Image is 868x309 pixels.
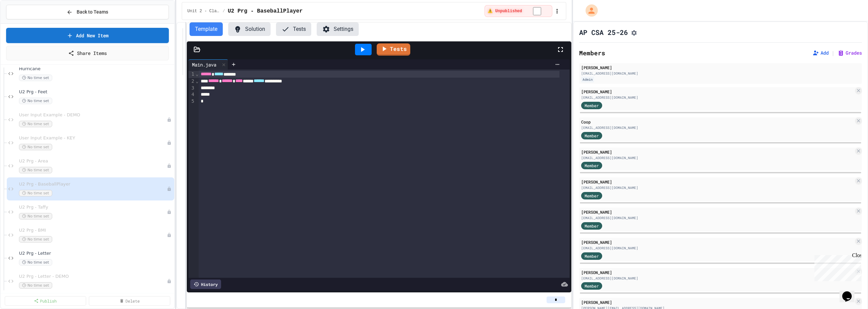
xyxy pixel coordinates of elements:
[167,140,172,145] div: Unpublished
[228,7,303,15] span: U2 Prg - BaseballPlayer
[167,233,172,237] div: Unpublished
[167,210,172,214] div: Unpublished
[167,117,172,122] div: Unpublished
[19,66,173,72] span: Hurricane
[89,296,170,306] a: Delete
[581,215,854,220] div: [EMAIL_ADDRESS][DOMAIN_NAME]
[19,112,167,118] span: User Input Example - DEMO
[189,78,195,85] div: 2
[19,89,173,95] span: U2 Prg - Feet
[579,48,605,58] h2: Members
[19,282,52,289] span: No time set
[19,259,52,266] span: No time set
[19,181,167,187] span: U2 Prg - BaseballPlayer
[377,43,410,56] a: Tests
[5,296,86,306] a: Publish
[585,162,599,169] span: Member
[195,71,199,77] span: Fold line
[581,64,860,71] div: [PERSON_NAME]
[189,85,195,92] div: 3
[585,193,599,199] span: Member
[6,46,169,60] a: Share Items
[19,167,52,173] span: No time set
[581,299,854,305] div: [PERSON_NAME]
[19,236,52,243] span: No time set
[228,22,271,36] button: Solution
[189,61,220,68] div: Main.java
[581,125,854,130] div: [EMAIL_ADDRESS][DOMAIN_NAME]
[581,71,860,76] div: [EMAIL_ADDRESS][DOMAIN_NAME]
[189,98,195,105] div: 5
[581,89,854,95] div: [PERSON_NAME]
[581,77,594,82] div: Admin
[223,8,225,14] span: /
[19,98,52,104] span: No time set
[77,8,108,16] span: Back to Teams
[19,158,167,164] span: U2 Prg - Area
[837,50,862,56] button: Grades
[581,239,854,245] div: [PERSON_NAME]
[19,251,173,256] span: U2 Prg - Letter
[276,22,311,36] button: Tests
[6,28,169,43] a: Add New Item
[19,135,167,141] span: User Input Example - KEY
[19,121,52,127] span: No time set
[578,3,599,18] div: My Account
[812,252,861,281] iframe: chat widget
[190,279,221,289] div: History
[19,228,167,233] span: U2 Prg - BMI
[581,119,854,125] div: Coop
[19,274,167,279] span: U2 Prg - Letter - DEMO
[167,279,172,284] div: Unpublished
[188,8,220,14] span: Unit 2 - Class Structure and Design
[19,75,52,81] span: No time set
[3,3,47,43] div: Chat with us now!Close
[581,179,854,185] div: [PERSON_NAME]
[581,185,854,190] div: [EMAIL_ADDRESS][DOMAIN_NAME]
[581,155,854,160] div: [EMAIL_ADDRESS][DOMAIN_NAME]
[190,22,223,36] button: Template
[167,163,172,168] div: Unpublished
[19,144,52,150] span: No time set
[19,205,167,210] span: U2 Prg - Taffy
[585,223,599,229] span: Member
[581,269,854,275] div: [PERSON_NAME]
[579,27,628,37] h1: AP CSA 25-26
[581,209,854,215] div: [PERSON_NAME]
[317,22,359,36] button: Settings
[585,102,599,109] span: Member
[6,5,169,19] button: Back to Teams
[189,91,195,98] div: 4
[189,59,228,70] div: Main.java
[19,190,52,196] span: No time set
[581,149,854,155] div: [PERSON_NAME]
[581,95,854,100] div: [EMAIL_ADDRESS][DOMAIN_NAME]
[189,71,195,78] div: 1
[485,5,552,17] div: ⚠️ Students cannot see this content! Click the toggle to publish it and make it visible to your c...
[840,282,861,302] iframe: chat widget
[581,276,854,281] div: [EMAIL_ADDRESS][DOMAIN_NAME]
[585,283,599,289] span: Member
[585,133,599,139] span: Member
[831,49,835,57] span: |
[631,28,637,36] button: Assignment Settings
[488,8,522,14] span: ⚠️ Unpublished
[19,213,52,219] span: No time set
[812,50,829,56] button: Add
[167,187,172,191] div: Unpublished
[525,7,549,15] input: publish toggle
[195,78,199,84] span: Fold line
[585,253,599,259] span: Member
[581,246,854,251] div: [EMAIL_ADDRESS][DOMAIN_NAME]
